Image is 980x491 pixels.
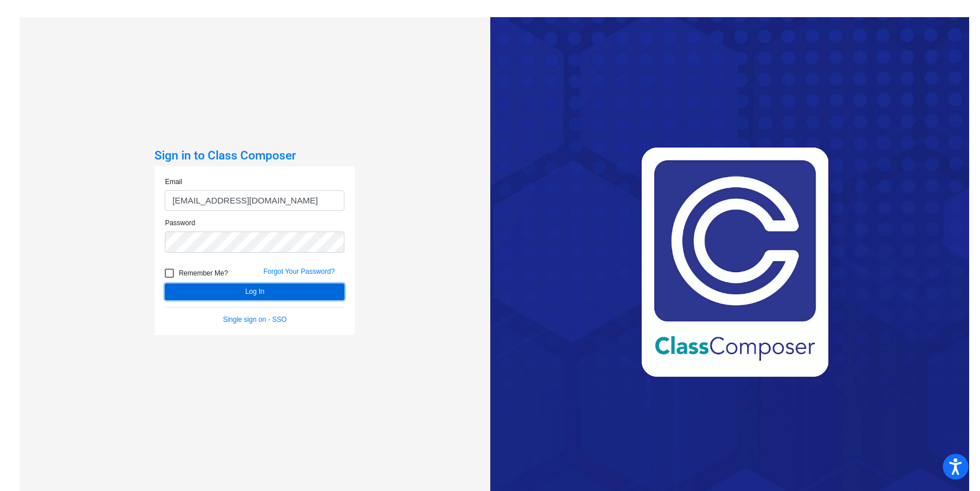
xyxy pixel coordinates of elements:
span: Remember Me? [178,266,228,280]
a: Single sign on - SSO [223,316,287,324]
a: Forgot Your Password? [263,268,335,276]
h3: Sign in to Class Composer [154,149,355,163]
label: Email [165,177,182,187]
button: Log In [165,284,344,300]
label: Password [165,218,195,228]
